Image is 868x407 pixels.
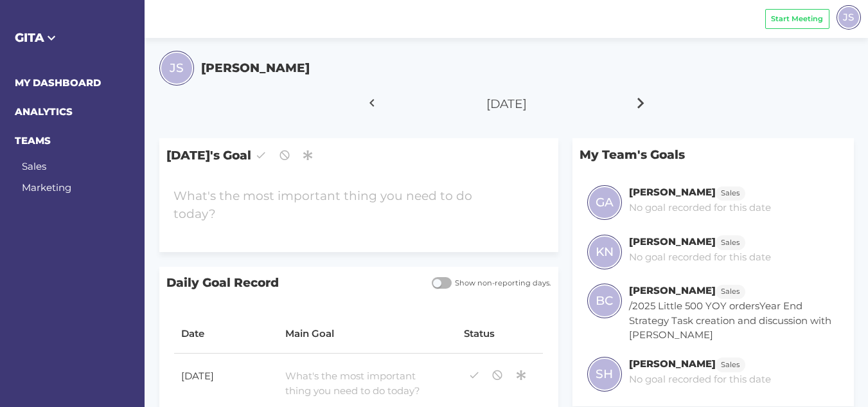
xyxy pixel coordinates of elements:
[15,134,130,149] h6: TEAMS
[15,29,130,47] h5: GITA
[170,59,184,77] span: JS
[201,59,310,77] h5: [PERSON_NAME]
[285,327,450,341] div: Main Goal
[716,284,745,296] a: Sales
[771,14,823,24] span: Start Meeting
[22,160,46,172] a: Sales
[629,284,716,296] h6: [PERSON_NAME]
[596,194,614,212] span: GA
[629,201,771,215] p: No goal recorded for this date
[181,327,271,341] div: Date
[15,105,73,118] a: ANALYTICS
[629,299,839,343] p: /2025 Little 500 YOY ordersYear End Strategy Task creation and discussion with [PERSON_NAME]
[572,138,853,171] p: My Team's Goals
[716,235,745,248] a: Sales
[721,286,740,297] span: Sales
[596,292,613,310] span: BC
[15,77,101,89] a: MY DASHBOARD
[765,9,829,29] button: Start Meeting
[22,181,71,194] a: Marketing
[464,327,536,341] div: Status
[452,278,551,289] span: Show non-reporting days.
[629,186,716,198] h6: [PERSON_NAME]
[629,235,716,248] h6: [PERSON_NAME]
[843,10,854,24] span: JS
[716,357,745,370] a: Sales
[716,186,745,198] a: Sales
[159,138,558,172] span: [DATE]'s Goal
[629,357,716,370] h6: [PERSON_NAME]
[721,237,740,248] span: Sales
[721,188,740,199] span: Sales
[596,365,613,383] span: SH
[596,243,614,261] span: KN
[486,96,527,111] span: [DATE]
[159,267,425,300] span: Daily Goal Record
[629,372,771,387] p: No goal recorded for this date
[629,250,771,265] p: No goal recorded for this date
[837,5,861,30] div: JS
[721,359,740,370] span: Sales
